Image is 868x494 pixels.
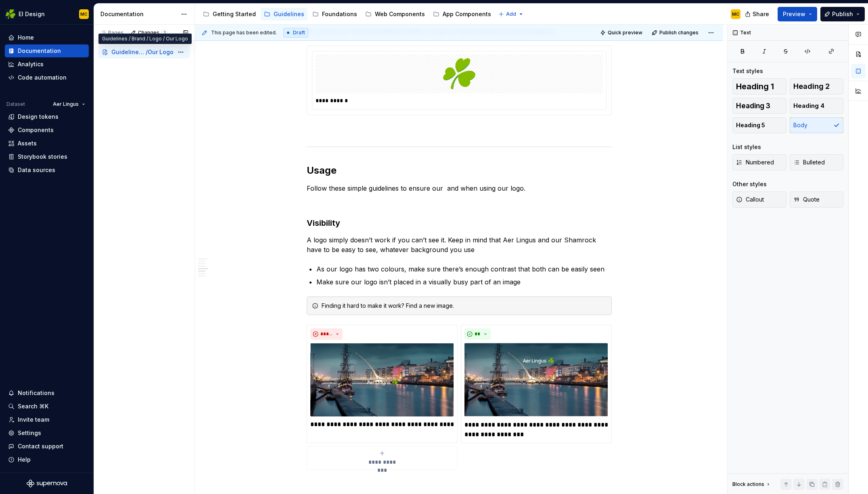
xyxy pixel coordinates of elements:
[5,387,89,399] button: Notifications
[783,10,805,18] span: Preview
[732,11,739,17] div: MC
[5,58,89,71] a: Analytics
[649,27,702,38] button: Publish changes
[6,101,25,107] div: Dataset
[18,139,37,147] div: Assets
[322,10,357,18] div: Foundations
[793,82,830,90] span: Heading 2
[732,98,786,114] button: Heading 3
[18,74,67,82] div: Code automation
[18,166,55,174] div: Data sources
[732,67,763,75] div: Text styles
[736,158,774,166] span: Numbered
[790,98,844,114] button: Heading 4
[732,143,761,151] div: List styles
[732,78,786,95] button: Heading 1
[53,101,79,107] span: Aer Lingus
[100,10,177,18] div: Documentation
[736,195,764,204] span: Callout
[322,302,607,310] div: Finding it hard to make it work? Find a new image.
[736,121,765,129] span: Heading 5
[98,34,192,44] div: Guidelines / Brand / Logo / Our Logo
[778,7,817,21] button: Preview
[307,183,612,193] p: Follow these simple guidelines to ensure our and when using our logo.
[274,10,304,18] div: Guidelines
[430,8,494,21] a: App Components
[19,10,45,18] div: EI Design
[464,343,608,417] img: 1eeb9c15-e0aa-43f1-970c-40c018369e6d.jpeg
[261,8,307,21] a: Guidelines
[608,29,642,36] span: Quick preview
[790,154,844,170] button: Bulleted
[18,34,34,42] div: Home
[6,9,15,19] img: 56b5df98-d96d-4d7e-807c-0afdf3bdaefa.png
[5,413,89,426] a: Invite team
[506,11,516,17] span: Add
[5,400,89,413] button: Search ⌘K
[732,154,786,170] button: Numbered
[307,164,612,177] h2: Usage
[213,10,256,18] div: Getting Started
[310,343,454,416] img: 48598dd6-da3f-41c6-a8e1-b633e8b66348.jpeg
[18,47,61,55] div: Documentation
[148,48,174,56] span: Our Logo
[736,102,770,110] span: Heading 3
[5,150,89,163] a: Storybook stories
[18,153,67,161] div: Storybook stories
[211,29,277,36] span: This page has been edited.
[138,29,167,36] div: Changes
[100,29,123,36] div: Pages
[5,164,89,177] a: Data sources
[18,456,31,464] div: Help
[732,479,772,490] div: Block actions
[375,10,425,18] div: Web Components
[316,277,612,287] p: Make sure our logo isn’t placed in a visually busy part of an image
[790,78,844,95] button: Heading 2
[200,6,494,22] div: Page tree
[732,180,767,188] div: Other styles
[732,117,786,133] button: Heading 5
[790,191,844,208] button: Quote
[753,10,769,18] span: Share
[307,235,612,254] p: A logo simply doesn’t work if you can’t see it. Keep in mind that Aer Lingus and our Shamrock hav...
[362,8,428,21] a: Web Components
[161,29,167,36] span: 1
[5,440,89,453] button: Contact support
[793,102,824,110] span: Heading 4
[18,402,48,410] div: Search ⌘K
[820,7,865,21] button: Publish
[18,429,41,437] div: Settings
[111,48,146,56] span: Guidelines / Brand / Logo
[200,8,259,21] a: Getting Started
[18,389,54,397] div: Notifications
[18,60,44,68] div: Analytics
[496,8,526,20] button: Add
[18,442,63,450] div: Contact support
[5,124,89,137] a: Components
[5,453,89,466] button: Help
[5,137,89,150] a: Assets
[5,31,89,44] a: Home
[5,71,89,84] a: Code automation
[316,264,612,274] p: As our logo has two colours, make sure there’s enough contrast that both can be easily seen
[27,479,67,488] svg: Supernova Logo
[98,46,190,59] a: Guidelines / Brand / Logo/Our Logo
[18,416,49,424] div: Invite team
[5,427,89,439] a: Settings
[5,44,89,57] a: Documentation
[18,126,54,134] div: Components
[659,29,699,36] span: Publish changes
[293,29,305,36] span: Draft
[80,11,88,17] div: MC
[309,8,360,21] a: Foundations
[832,10,853,18] span: Publish
[307,217,612,229] h3: Visibility
[18,113,59,121] div: Design tokens
[146,48,148,56] span: /
[793,195,820,204] span: Quote
[2,5,92,23] button: EI DesignMC
[736,82,774,90] span: Heading 1
[793,158,825,166] span: Bulleted
[443,10,491,18] div: App Components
